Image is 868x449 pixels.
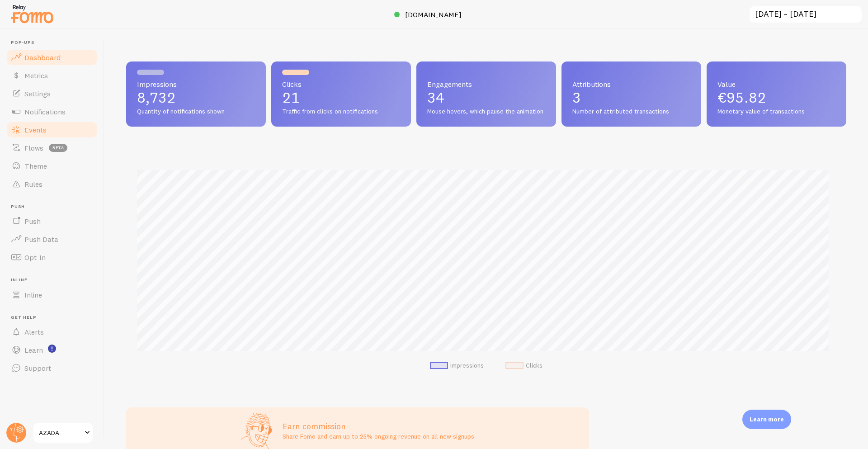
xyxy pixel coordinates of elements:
[5,139,99,157] a: Flows beta
[24,53,61,62] span: Dashboard
[24,253,46,262] span: Opt-In
[5,85,99,103] a: Settings
[24,235,58,244] span: Push Data
[430,362,484,370] li: Impressions
[5,66,99,85] a: Metrics
[5,323,99,341] a: Alerts
[137,80,255,88] span: Impressions
[572,80,690,88] span: Attributions
[5,157,99,175] a: Theme
[572,90,690,105] p: 3
[717,89,766,106] span: €95.82
[283,432,474,441] p: Share Fomo and earn up to 25% ongoing revenue on all new signups
[282,80,400,88] span: Clicks
[742,410,791,429] div: Learn more
[427,90,545,105] p: 34
[24,345,43,354] span: Learn
[48,345,56,353] svg: <p>Watch New Feature Tutorials!</p>
[717,108,835,116] span: Monetary value of transactions
[24,107,66,116] span: Notifications
[33,422,94,444] a: AZADA
[24,327,44,336] span: Alerts
[5,359,99,377] a: Support
[5,230,99,248] a: Push Data
[427,108,545,116] span: Mouse hovers, which pause the animation
[9,2,55,25] img: fomo-relay-logo-orange.svg
[137,108,255,116] span: Quantity of notifications shown
[283,421,474,431] h3: Earn commission
[24,143,43,152] span: Flows
[5,103,99,121] a: Notifications
[505,362,542,370] li: Clicks
[717,80,835,88] span: Value
[282,108,400,116] span: Traffic from clicks on notifications
[24,71,48,80] span: Metrics
[11,204,99,210] span: Push
[5,212,99,230] a: Push
[5,248,99,266] a: Opt-In
[750,415,784,424] p: Learn more
[5,341,99,359] a: Learn
[49,144,67,152] span: beta
[427,80,545,88] span: Engagements
[24,290,42,299] span: Inline
[24,125,47,134] span: Events
[282,90,400,105] p: 21
[11,315,99,321] span: Get Help
[5,121,99,139] a: Events
[572,108,690,116] span: Number of attributed transactions
[39,427,82,438] span: AZADA
[11,40,99,46] span: Pop-ups
[5,286,99,304] a: Inline
[137,90,255,105] p: 8,732
[24,217,41,226] span: Push
[24,161,47,170] span: Theme
[24,89,51,98] span: Settings
[24,180,42,189] span: Rules
[24,364,51,373] span: Support
[11,277,99,283] span: Inline
[5,48,99,66] a: Dashboard
[5,175,99,193] a: Rules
